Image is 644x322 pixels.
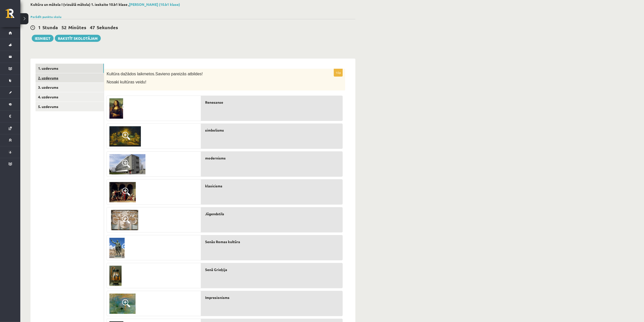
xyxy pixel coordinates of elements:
[205,183,222,189] span: klasicisms
[155,72,203,76] span: Savieno pareizās atbildes!
[61,24,67,30] span: 52
[205,239,240,244] span: Senās Romas kultūra
[68,24,86,30] span: Minūtes
[334,68,343,77] p: 10p
[109,126,141,147] img: 6.jpg
[42,24,58,30] span: Stunda
[36,102,104,111] a: 5. uzdevums
[109,238,125,258] img: 5.jpg
[38,24,41,30] span: 1
[36,83,104,92] a: 3. uzdevums
[205,128,224,133] span: simbolisms
[36,92,104,102] a: 4. uzdevums
[109,98,123,119] img: 1.jpg
[97,24,118,30] span: Sekundes
[205,267,227,272] span: Senā Grieķija
[109,266,122,286] img: 3.jpg
[129,2,180,7] a: [PERSON_NAME] (10.b1 klase)
[107,80,146,84] span: Nosaki kultūras veidu!
[205,295,229,300] span: Impresionisms
[109,210,140,230] img: 9.jpg
[32,35,54,42] button: Iesniegt
[36,64,104,73] a: 1. uzdevums
[205,155,226,161] span: modernisms
[30,15,61,19] a: Parādīt punktu skalu
[30,2,355,7] h2: Kultūra un māksla I (vizuālā māksla) 1. ieskaite 10.b1 klase ,
[107,72,155,76] span: Kultūra dažādos laikmetos.
[205,211,224,217] span: Jūgendstils
[109,294,136,314] img: 2.png
[109,182,136,202] img: 7.jpg
[109,154,145,174] img: 10.jpg
[205,100,223,105] span: Renesanse
[90,24,95,30] span: 47
[55,35,101,42] a: Rakstīt skolotājam
[36,73,104,83] a: 2. uzdevums
[6,9,20,22] a: Rīgas 1. Tālmācības vidusskola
